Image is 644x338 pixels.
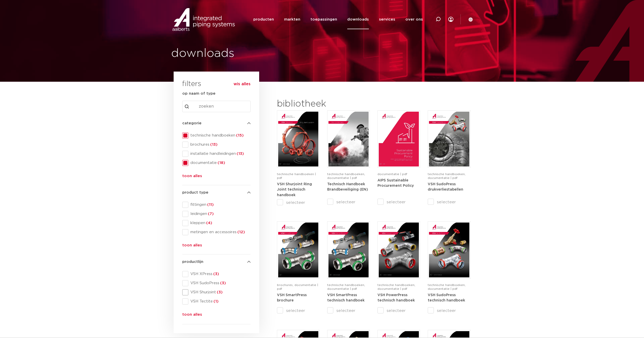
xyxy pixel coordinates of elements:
[428,199,470,205] label: selecteer
[188,211,251,216] span: leidingen
[277,293,307,302] strong: VSH SmartPress brochure
[209,143,218,146] span: (13)
[188,151,251,156] span: installatie handleidingen
[188,133,251,138] span: technische handboeken
[253,10,423,29] nav: Menu
[429,223,469,277] img: VSH-SudoPress_A4TM_5001604-2023-3.0_NL-pdf.jpg
[377,293,415,302] strong: VSH PowerPress technisch handboek
[277,293,307,302] a: VSH SmartPress brochure
[277,173,316,179] span: technische handboeken | pdf
[428,182,463,192] a: VSH SudoPress drukverliestabellen
[377,178,414,188] a: AIPS Sustainable Procurement Policy
[182,92,216,95] strong: op naam of type
[278,112,318,166] img: VSH-Shurjoint-RJ_A4TM_5011380_2025_1.1_EN-pdf.jpg
[328,223,369,277] img: VSH-SmartPress_A4TM_5009301_2023_2.0-EN-pdf.jpg
[182,120,251,126] h4: categorie
[428,293,465,302] a: VSH SudoPress technisch handboek
[234,81,251,87] button: wis alles
[182,271,251,277] div: VSH XPress(3)
[327,293,365,302] a: VSH SmartPress technisch handboek
[188,160,251,165] span: documentatie
[428,308,470,314] label: selecteer
[327,283,365,290] span: technische handboeken, documentatie | pdf
[377,308,420,314] label: selecteer
[284,10,300,29] a: markten
[327,293,365,302] strong: VSH SmartPress technisch handboek
[379,223,419,277] img: VSH-PowerPress_A4TM_5008817_2024_3.1_NL-pdf.jpg
[182,190,251,196] h4: product type
[188,221,251,226] span: kleppen
[428,283,466,290] span: technische handboeken, documentatie | pdf
[182,173,202,181] button: toon alles
[277,283,318,290] span: brochures, documentatie | pdf
[182,211,251,217] div: leidingen(7)
[188,230,251,235] span: metingen en accessoires
[236,152,244,156] span: (13)
[182,151,251,157] div: installatie handleidingen(13)
[182,280,251,286] div: VSH SudoPress(3)
[253,10,274,29] a: producten
[277,98,367,110] h2: bibliotheek
[171,45,320,62] h1: downloads
[277,199,320,206] label: selecteer
[277,182,312,197] a: VSH Shurjoint Ring Joint technisch handboek
[212,272,219,276] span: (3)
[182,142,251,148] div: brochures(13)
[182,312,202,320] button: toon alles
[327,173,365,179] span: technische handboeken, documentatie | pdf
[188,299,251,304] span: VSH Tectite
[328,112,369,166] img: FireProtection_A4TM_5007915_2025_2.0_EN-pdf.jpg
[237,230,245,234] span: (12)
[182,202,251,208] div: fittingen(11)
[188,142,251,147] span: brochures
[182,220,251,226] div: kleppen(4)
[377,293,415,302] a: VSH PowerPress technisch handboek
[277,308,320,314] label: selecteer
[182,132,251,139] div: technische handboeken(15)
[188,281,251,286] span: VSH SudoPress
[235,133,244,137] span: (15)
[327,199,370,205] label: selecteer
[182,242,202,250] button: toon alles
[278,223,318,277] img: VSH-SmartPress_A4Brochure-5008016-2023_2.0_NL-pdf.jpg
[182,160,251,166] div: documentatie(18)
[347,10,369,29] a: downloads
[182,298,251,305] div: VSH Tectite(1)
[327,308,370,314] label: selecteer
[379,112,419,166] img: Aips_A4Sustainable-Procurement-Policy_5011446_EN-pdf.jpg
[182,229,251,235] div: metingen en accessoires(12)
[188,202,251,207] span: fittingen
[379,10,395,29] a: services
[377,173,407,176] span: documentatie | pdf
[327,182,368,192] a: Technisch Handboek Brandbeveiliging (EN)
[429,112,469,166] img: VSH-SudoPress_A4PLT_5007706_2024-2.0_NL-pdf.jpg
[217,161,225,165] span: (18)
[213,299,219,303] span: (1)
[219,281,226,285] span: (3)
[428,173,466,179] span: technische handboeken, documentatie | pdf
[205,221,212,225] span: (4)
[182,78,201,90] h3: filters
[377,199,420,205] label: selecteer
[206,203,214,207] span: (11)
[188,272,251,277] span: VSH XPress
[405,10,423,29] a: over ons
[182,289,251,295] div: VSH Shurjoint(3)
[207,212,214,216] span: (7)
[310,10,337,29] a: toepassingen
[428,293,465,302] strong: VSH SudoPress technisch handboek
[216,290,223,294] span: (3)
[377,283,415,290] span: technische handboeken, documentatie | pdf
[182,259,251,265] h4: productlijn
[188,290,251,295] span: VSH Shurjoint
